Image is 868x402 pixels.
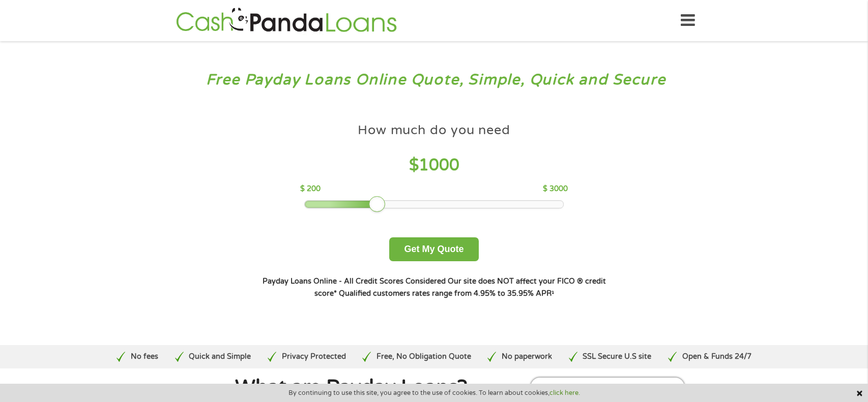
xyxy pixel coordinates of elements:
[173,6,400,35] img: GetLoanNow Logo
[358,122,510,139] h4: How much do you need
[288,389,580,396] span: By continuing to use this site, you agree to the use of cookies. To learn about cookies,
[300,155,567,176] h4: $
[300,183,321,195] p: $ 200
[339,289,554,298] strong: Qualified customers rates range from 4.95% to 35.95% APR¹
[583,351,651,362] p: SSL Secure U.S site
[543,183,568,195] p: $ 3000
[682,351,751,362] p: Open & Funds 24/7
[502,351,552,362] p: No paperwork
[389,237,478,261] button: Get My Quote
[377,351,471,362] p: Free, No Obligation Quote
[419,156,459,175] span: 1000
[131,351,158,362] p: No fees
[549,389,580,397] a: click here.
[282,351,346,362] p: Privacy Protected
[314,277,606,298] strong: Our site does NOT affect your FICO ® credit score*
[182,378,520,398] h1: What are Payday Loans?
[189,351,251,362] p: Quick and Simple
[30,71,839,89] h3: Free Payday Loans Online Quote, Simple, Quick and Secure
[263,277,446,286] strong: Payday Loans Online - All Credit Scores Considered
